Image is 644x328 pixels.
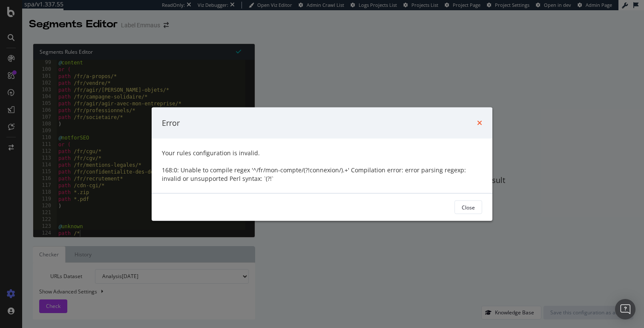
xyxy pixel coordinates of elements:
button: Close [454,200,482,214]
div: times [477,117,482,128]
div: Open Intercom Messenger [615,299,635,319]
div: Close [462,203,475,211]
div: 168:0: Unable to compile regex '^/fr/mon-compte/(?!connexion/).+' Compilation error: error parsin... [162,166,482,183]
div: Error [162,117,180,128]
div: Your rules configuration is invalid. [162,149,482,157]
div: modal [152,107,492,221]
